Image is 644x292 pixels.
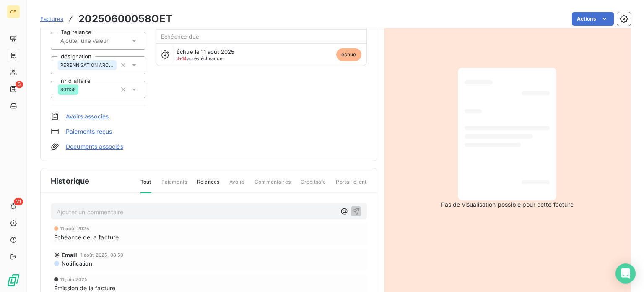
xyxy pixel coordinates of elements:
[177,48,234,55] span: Échue le 11 août 2025
[66,127,112,136] a: Paiements reçus
[54,233,119,242] span: Échéance de la facture
[254,178,291,192] span: Commentaires
[229,178,244,192] span: Avoirs
[60,277,88,282] span: 11 juin 2025
[7,5,20,18] div: OE
[572,12,614,26] button: Actions
[60,87,76,92] span: 801158
[62,252,77,258] span: Email
[80,253,124,258] span: 1 août 2025, 08:50
[78,11,172,26] h3: 20250600058OET
[66,112,109,121] a: Avoirs associés
[140,178,151,193] span: Tout
[336,178,366,192] span: Portail client
[14,198,23,205] span: 21
[16,81,23,88] span: 5
[441,200,574,209] span: Pas de visualisation possible pour cette facture
[7,274,20,287] img: Logo LeanPay
[615,263,636,284] div: Open Intercom Messenger
[40,16,63,22] span: Factures
[177,55,187,61] span: J+14
[60,63,114,68] span: PÉRENNISATION ARCHITECTURE INFORMATIQUE UNITÉ CMV
[161,33,199,40] span: Échéance due
[301,178,326,192] span: Creditsafe
[177,56,222,61] span: après échéance
[51,175,90,187] span: Historique
[60,226,89,231] span: 11 août 2025
[336,48,361,61] span: échue
[161,178,187,192] span: Paiements
[66,142,123,151] a: Documents associés
[60,37,144,45] input: Ajouter une valeur
[61,260,92,267] span: Notification
[7,82,20,96] a: 5
[40,15,63,23] a: Factures
[197,178,219,192] span: Relances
